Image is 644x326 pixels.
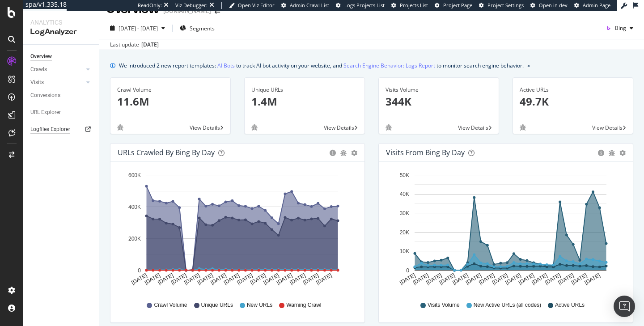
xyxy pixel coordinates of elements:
span: Visits Volume [428,301,460,309]
span: Admin Page [583,2,610,8]
text: 30K [400,210,409,216]
span: [DATE] - [DATE] [119,25,158,32]
text: [DATE] [491,272,509,286]
div: We introduced 2 new report templates: to track AI bot activity on your website, and to monitor se... [119,61,524,70]
a: Overview [30,52,93,61]
div: Visits [30,78,44,87]
span: Admin Crawl List [290,2,329,8]
span: Logs Projects List [344,2,385,8]
text: [DATE] [544,272,562,286]
span: View Details [458,124,488,131]
div: Open Intercom Messenger [614,296,635,317]
text: [DATE] [263,272,280,286]
text: [DATE] [249,272,267,286]
a: Crawls [30,65,84,74]
div: circle-info [330,150,336,156]
span: Segments [190,25,215,32]
div: Unique URLs [251,86,358,94]
a: Logs Projects List [336,2,385,9]
text: [DATE] [584,272,602,286]
div: bug [251,124,258,131]
a: AI Bots [217,61,235,70]
div: Active URLs [520,86,626,94]
div: Analytics [30,18,92,27]
div: arrow-right-arrow-left [215,8,220,14]
span: Bing [615,24,626,32]
div: [DATE] [141,41,159,49]
button: Bing [602,21,637,35]
button: Segments [176,21,218,35]
text: [DATE] [157,272,174,286]
button: [DATE] - [DATE] [106,21,169,35]
a: URL Explorer [30,108,93,117]
div: info banner [110,61,633,70]
div: gear [619,150,626,156]
text: [DATE] [209,272,227,286]
text: [DATE] [183,272,201,286]
div: bug [340,150,347,156]
text: 0 [138,267,141,274]
text: [DATE] [223,272,241,286]
div: Visits Volume [386,86,492,94]
text: [DATE] [130,272,148,286]
text: [DATE] [302,272,320,286]
a: Admin Page [574,2,610,9]
div: Last update [110,41,159,49]
div: Logfiles Explorer [30,125,70,134]
div: bug [520,124,526,131]
text: [DATE] [144,272,161,286]
text: [DATE] [478,272,496,286]
a: Projects List [391,2,428,9]
text: [DATE] [438,272,456,286]
text: 10K [400,248,409,254]
a: Open Viz Editor [229,2,275,9]
span: Active URLs [555,301,585,309]
text: [DATE] [425,272,443,286]
text: [DATE] [517,272,535,286]
text: 0 [406,267,409,274]
div: Crawls [30,65,47,74]
text: [DATE] [531,272,549,286]
text: [DATE] [315,272,333,286]
text: [DATE] [170,272,188,286]
text: 20K [400,229,409,236]
a: Visits [30,78,84,87]
span: Crawl Volume [154,301,187,309]
div: Overview [30,52,52,61]
div: Visits from Bing by day [386,148,465,157]
div: A chart. [386,169,626,293]
div: Viz Debugger: [175,2,208,9]
text: 50K [400,172,409,178]
svg: A chart. [118,169,357,293]
text: [DATE] [504,272,522,286]
text: [DATE] [398,272,416,286]
a: Admin Crawl List [281,2,329,9]
p: 11.6M [117,94,224,109]
div: LogAnalyzer [30,27,92,37]
a: Conversions [30,91,93,100]
span: Projects List [400,2,428,8]
span: Warning Crawl [286,301,321,309]
div: circle-info [598,150,604,156]
span: Unique URLs [201,301,233,309]
span: View Details [324,124,354,131]
text: [DATE] [196,272,214,286]
div: URL Explorer [30,108,61,117]
span: Project Page [443,2,472,8]
span: New URLs [247,301,272,309]
text: 200K [128,236,141,242]
p: 344K [386,94,492,109]
span: Open Viz Editor [238,2,275,8]
div: bug [117,124,123,131]
a: Project Settings [479,2,524,9]
text: [DATE] [570,272,588,286]
div: Crawl Volume [117,86,224,94]
span: View Details [592,124,623,131]
text: 40K [400,191,409,198]
span: New Active URLs (all codes) [474,301,541,309]
text: [DATE] [275,272,293,286]
div: Conversions [30,91,60,100]
text: 400K [128,204,141,210]
div: bug [609,150,615,156]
